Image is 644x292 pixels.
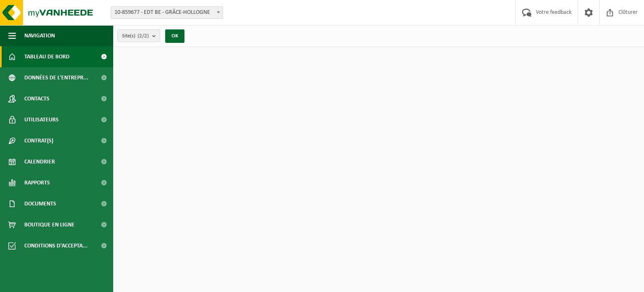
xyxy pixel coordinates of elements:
span: Contrat(s) [24,130,53,151]
span: Conditions d'accepta... [24,235,88,256]
span: Utilisateurs [24,109,59,130]
button: OK [165,29,184,43]
span: Tableau de bord [24,46,70,67]
span: Calendrier [24,151,55,172]
count: (2/2) [138,33,149,39]
span: 10-859677 - EDT BE - GRÂCE-HOLLOGNE [111,7,223,18]
span: Site(s) [122,30,149,42]
span: Données de l'entrepr... [24,67,88,88]
span: Rapports [24,172,50,193]
span: Contacts [24,88,49,109]
span: 10-859677 - EDT BE - GRÂCE-HOLLOGNE [111,6,223,19]
span: Documents [24,193,56,214]
button: Site(s)(2/2) [117,29,160,42]
span: Navigation [24,25,55,46]
span: Boutique en ligne [24,214,75,235]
